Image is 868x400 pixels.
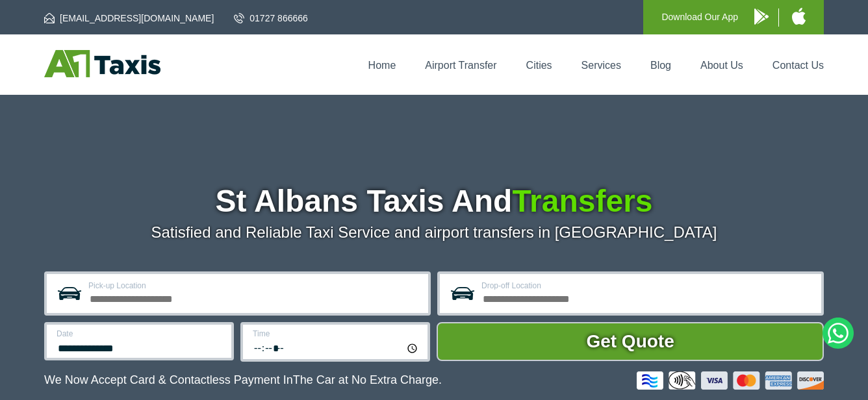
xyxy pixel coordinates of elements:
[772,60,824,71] a: Contact Us
[637,371,824,390] img: Credit And Debit Cards
[88,282,420,290] label: Pick-up Location
[437,322,824,361] button: Get Quote
[368,60,396,71] a: Home
[512,184,652,218] span: Transfers
[526,60,552,71] a: Cities
[44,373,442,387] p: We Now Accept Card & Contactless Payment In
[44,12,214,25] a: [EMAIL_ADDRESS][DOMAIN_NAME]
[700,60,743,71] a: About Us
[661,9,738,25] p: Download Our App
[425,60,496,71] a: Airport Transfer
[44,50,160,77] img: A1 Taxis St Albans LTD
[792,8,806,25] img: A1 Taxis iPhone App
[650,60,671,71] a: Blog
[234,12,308,25] a: 01727 866666
[253,330,420,338] label: Time
[44,186,824,217] h1: St Albans Taxis And
[293,373,442,386] span: The Car at No Extra Charge.
[44,223,824,242] p: Satisfied and Reliable Taxi Service and airport transfers in [GEOGRAPHIC_DATA]
[690,371,862,400] iframe: chat widget
[57,330,223,338] label: Date
[481,282,813,290] label: Drop-off Location
[754,8,769,25] img: A1 Taxis Android App
[581,60,621,71] a: Services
